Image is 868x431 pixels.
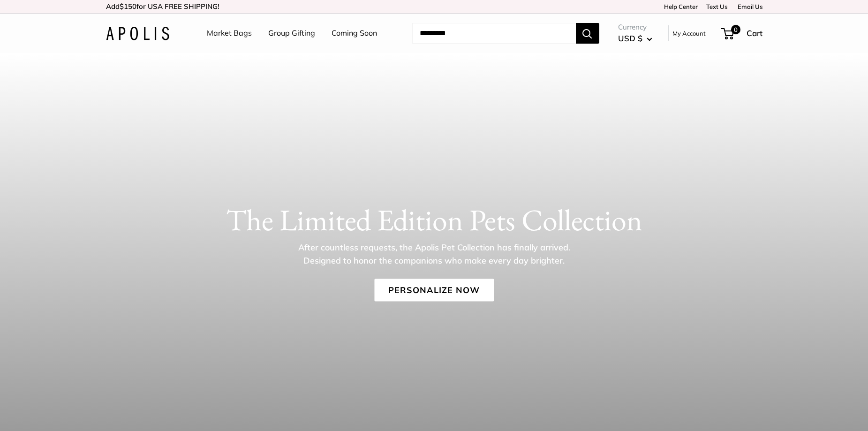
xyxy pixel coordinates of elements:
[282,241,587,267] p: After countless requests, the Apolis Pet Collection has finally arrived. Designed to honor the co...
[661,3,698,10] a: Help Center
[722,26,762,41] a: 0 Cart
[120,2,136,11] span: $150
[576,23,599,44] button: Search
[106,27,169,40] img: Apolis
[672,28,706,39] a: My Account
[332,26,377,40] a: Coming Soon
[731,25,740,34] span: 0
[106,202,762,238] h1: The Limited Edition Pets Collection
[747,28,762,38] span: Cart
[618,21,652,34] span: Currency
[618,31,652,46] button: USD $
[268,26,315,40] a: Group Gifting
[374,279,494,302] a: Personalize Now
[618,33,642,43] span: USD $
[207,26,252,40] a: Market Bags
[734,3,762,10] a: Email Us
[412,23,576,44] input: Search...
[706,3,727,10] a: Text Us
